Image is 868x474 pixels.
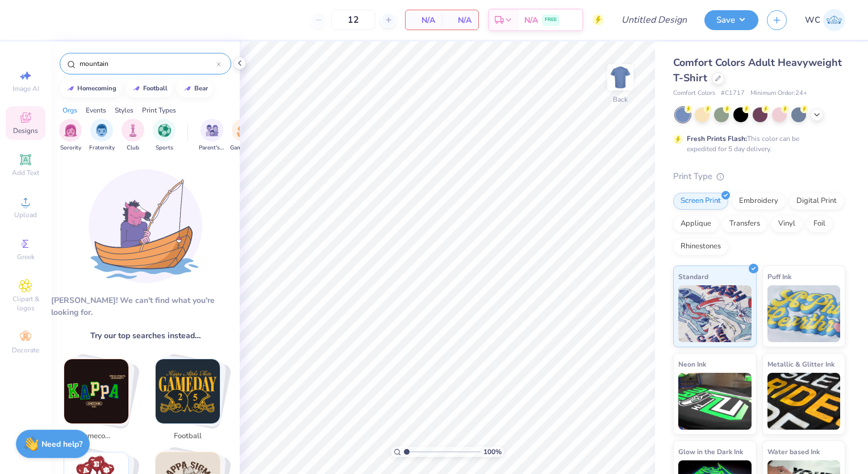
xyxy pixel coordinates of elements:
button: Stack Card Button football [148,359,234,446]
button: filter button [199,119,225,152]
button: filter button [59,119,82,152]
div: Print Types [142,105,176,115]
input: – – [331,10,375,30]
div: filter for Sports [153,119,176,152]
span: Parent's Weekend [199,144,225,152]
button: football [126,80,173,97]
div: This color can be expedited for 5 day delivery. [687,134,827,154]
a: WC [805,9,845,31]
div: Back [613,94,628,105]
span: homecoming [78,431,115,442]
span: FREE [545,16,557,24]
div: Orgs [62,105,77,115]
img: Neon Ink [678,373,752,430]
img: Puff Ink [767,285,841,342]
div: Screen Print [673,193,728,210]
span: Upload [14,210,37,219]
img: Loading... [89,169,202,283]
span: Greek [17,252,35,261]
span: Sorority [60,144,81,152]
span: WC [805,14,820,27]
span: Add Text [12,168,39,177]
strong: Fresh Prints Flash: [687,134,747,143]
div: Print Type [673,170,845,183]
span: Game Day [230,144,256,152]
div: Transfers [722,215,767,232]
img: homecoming [64,359,128,423]
img: Back [609,66,632,89]
button: filter button [89,119,115,152]
div: bear [194,85,208,92]
div: homecoming [77,85,116,92]
img: football [156,359,220,423]
span: Comfort Colors [673,89,715,98]
div: Vinyl [771,215,803,232]
span: Image AI [12,84,39,93]
button: homecoming [60,80,122,97]
div: Events [86,105,106,115]
button: bear [177,80,213,97]
span: Comfort Colors Adult Heavyweight T-Shirt [673,56,842,85]
img: Fraternity Image [95,124,108,137]
div: Foil [806,215,833,232]
span: Designs [13,126,38,135]
span: Puff Ink [767,271,791,282]
div: Styles [115,105,133,115]
span: Metallic & Glitter Ink [767,358,834,370]
img: trend_line.gif [183,85,192,92]
button: Stack Card Button homecoming [57,359,143,446]
button: filter button [153,119,176,152]
div: Rhinestones [673,238,728,255]
span: Decorate [12,346,39,355]
span: Try our top searches instead… [90,330,201,342]
span: Fraternity [89,144,115,152]
div: Applique [673,215,719,232]
div: filter for Club [122,119,144,152]
span: Sports [156,144,173,152]
span: Club [127,144,139,152]
img: Parent's Weekend Image [206,124,219,137]
span: # C1717 [721,89,745,98]
input: Try "Alpha" [78,58,216,69]
img: Metallic & Glitter Ink [767,373,841,430]
div: Embroidery [732,193,786,210]
div: filter for Parent's Weekend [199,119,225,152]
img: Game Day Image [237,124,250,137]
div: football [143,85,168,92]
span: N/A [412,14,435,26]
img: trend_line.gif [132,85,141,92]
img: Standard [678,285,752,342]
span: Glow in the Dark Ink [678,446,743,458]
div: filter for Game Day [230,119,256,152]
button: filter button [122,119,144,152]
span: football [169,431,206,442]
button: Save [704,10,758,30]
img: trend_line.gif [66,85,75,92]
span: Neon Ink [678,358,706,370]
img: Sports Image [158,124,171,137]
span: N/A [524,14,538,26]
span: N/A [449,14,471,26]
span: Clipart & logos [6,294,45,313]
button: filter button [230,119,256,152]
div: Digital Print [789,193,844,210]
img: Club Image [127,124,139,137]
span: 100 % [483,447,502,457]
strong: Need help? [41,439,82,450]
div: filter for Sorority [59,119,82,152]
input: Untitled Design [612,9,696,31]
span: Water based Ink [767,446,820,458]
div: filter for Fraternity [89,119,115,152]
div: [PERSON_NAME]! We can't find what you're looking for. [51,294,240,318]
img: William Coughenour [823,9,845,31]
img: Sorority Image [64,124,77,137]
span: Minimum Order: 24 + [750,89,807,98]
span: Standard [678,271,708,282]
